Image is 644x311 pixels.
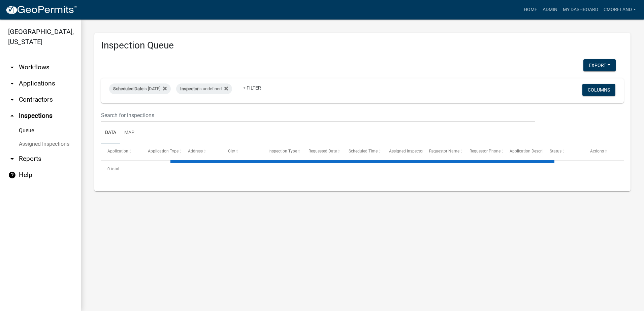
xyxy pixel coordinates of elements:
datatable-header-cell: Application Type [141,143,181,160]
datatable-header-cell: Address [182,143,222,160]
span: Scheduled Time [349,149,378,153]
datatable-header-cell: Application [101,143,141,160]
span: Status [550,149,561,153]
span: Inspector [180,86,198,91]
datatable-header-cell: Inspection Type [262,143,302,160]
datatable-header-cell: Application Description [503,143,543,160]
a: Map [120,122,138,144]
i: arrow_drop_down [8,79,16,88]
span: Application [107,149,128,153]
datatable-header-cell: Requestor Name [423,143,463,160]
div: 0 total [101,161,624,177]
input: Search for inspections [101,108,535,122]
span: City [228,149,235,153]
a: cmoreland [601,3,639,16]
a: Admin [540,3,560,16]
div: is [DATE] [109,83,171,94]
span: Address [188,149,203,153]
i: arrow_drop_up [8,112,16,120]
h3: Inspection Queue [101,40,624,51]
datatable-header-cell: Scheduled Time [342,143,382,160]
span: Assigned Inspector [389,149,424,153]
datatable-header-cell: Status [543,143,583,160]
span: Actions [590,149,604,153]
span: Application Description [510,149,552,153]
i: arrow_drop_down [8,96,16,104]
button: Columns [582,84,615,96]
span: Requestor Name [429,149,459,153]
datatable-header-cell: Actions [584,143,624,160]
span: Application Type [148,149,179,153]
datatable-header-cell: Assigned Inspector [383,143,423,160]
a: Home [521,3,540,16]
datatable-header-cell: Requestor Phone [463,143,503,160]
span: Requested Date [309,149,337,153]
span: Scheduled Date [113,86,143,91]
span: Inspection Type [268,149,297,153]
i: help [8,171,16,179]
datatable-header-cell: City [222,143,262,160]
i: arrow_drop_down [8,155,16,163]
button: Export [583,59,616,71]
span: Requestor Phone [470,149,501,153]
i: arrow_drop_down [8,63,16,71]
a: Data [101,122,120,144]
a: My Dashboard [560,3,601,16]
a: + Filter [237,82,266,94]
div: is undefined [176,83,232,94]
datatable-header-cell: Requested Date [302,143,342,160]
